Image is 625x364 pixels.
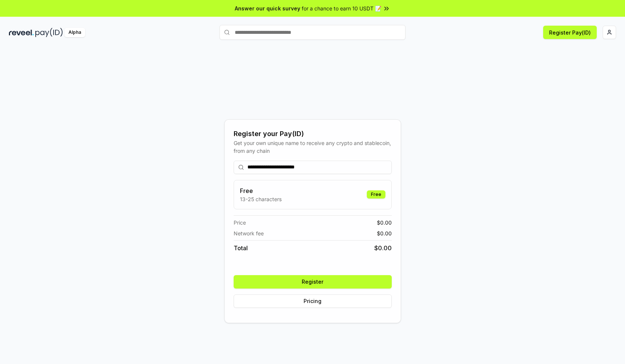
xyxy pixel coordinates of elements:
span: Price [234,219,246,226]
p: 13-25 characters [240,195,282,203]
span: Total [234,244,248,252]
h3: Free [240,186,282,195]
button: Register [234,275,392,289]
img: pay_id [35,28,63,37]
div: Free [367,190,385,199]
span: $ 0.00 [374,244,392,252]
button: Register Pay(ID) [543,26,597,39]
div: Get your own unique name to receive any crypto and stablecoin, from any chain [234,139,392,155]
span: Network fee [234,229,264,237]
div: Register your Pay(ID) [234,129,392,139]
span: $ 0.00 [377,229,392,237]
button: Pricing [234,294,392,308]
span: $ 0.00 [377,219,392,226]
span: Answer our quick survey [235,4,300,12]
div: Alpha [64,28,85,37]
span: for a chance to earn 10 USDT 📝 [302,4,381,12]
img: reveel_dark [9,28,34,37]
